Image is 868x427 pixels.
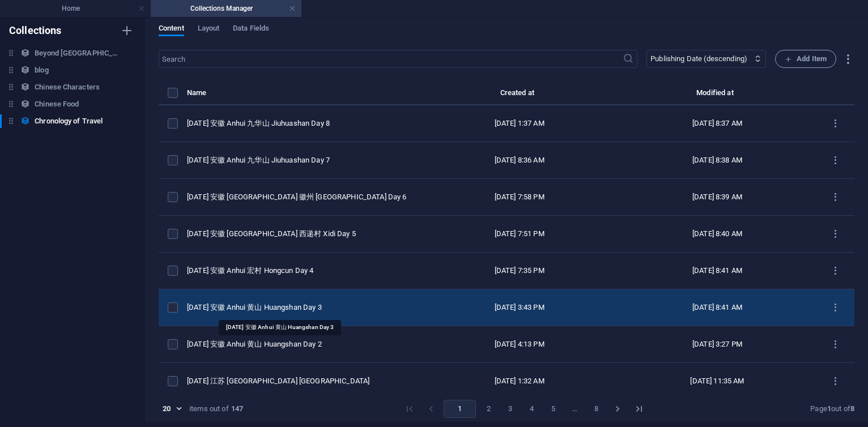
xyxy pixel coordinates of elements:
[187,118,411,129] div: 2025 CE 安徽 Anhui 九华山 Jiuhuashan Day 8
[618,86,816,105] th: Modified at
[429,339,609,349] div: [DATE] 4:13 PM
[850,404,854,413] strong: 8
[627,339,807,349] div: [DATE] 3:27 PM
[120,24,134,37] i: Create new collection
[479,400,497,418] button: Go to page 2
[429,229,609,239] div: [DATE] 7:51 PM
[187,229,411,239] div: [DATE] 安徽 [GEOGRAPHIC_DATA] 西递村 Xidi Day 5
[187,339,411,349] div: 2025 CE 安徽 Anhui 黄山 Huangshan Day 2
[627,192,807,202] div: [DATE] 8:39 AM
[627,266,807,276] div: [DATE] 8:41 AM
[198,22,220,37] span: Layout
[429,302,609,313] div: [DATE] 3:43 PM
[429,192,609,202] div: [DATE] 7:58 PM
[627,155,807,165] div: [DATE] 8:38 AM
[35,46,120,60] h6: Beyond [GEOGRAPHIC_DATA]
[429,118,609,129] div: [DATE] 1:37 AM
[233,22,269,37] span: Data Fields
[187,192,411,202] div: [DATE] 安徽 [GEOGRAPHIC_DATA] 徽州 [GEOGRAPHIC_DATA] Day 6
[587,400,605,418] button: Go to page 8
[429,376,609,386] div: [DATE] 1:32 AM
[187,86,420,105] th: Name
[609,400,627,418] button: Go to next page
[399,400,650,418] nav: pagination navigation
[35,80,100,94] h6: Chinese Characters
[630,400,648,418] button: Go to last page
[544,400,562,418] button: Go to page 5
[187,155,411,165] div: 2025 CE 安徽 Anhui 九华山 Jiuhuashan Day 7
[187,376,411,386] div: 2025 CE 江苏 Jiangsu 南京禄口国际机场 Nanjing Lukou International Airport
[151,2,301,15] h4: Collections Manager
[627,229,807,239] div: [DATE] 8:40 AM
[565,404,584,414] div: …
[159,50,623,68] input: Search
[522,400,541,418] button: Go to page 4
[775,50,836,68] button: Add Item
[501,400,519,418] button: Go to page 3
[429,155,609,165] div: [DATE] 8:36 AM
[827,404,831,413] strong: 1
[9,24,62,37] h6: Collections
[444,400,476,418] button: page 1
[429,266,609,276] div: [DATE] 7:35 PM
[187,302,411,313] div: [DATE] 安徽 Anhui 黄山 Huangshan Day 3
[159,22,184,37] span: Content
[627,302,807,313] div: [DATE] 8:41 AM
[785,52,827,66] span: Add Item
[189,404,229,414] div: items out of
[159,404,185,414] div: 20
[627,118,807,129] div: [DATE] 8:37 AM
[35,114,103,128] h6: Chronology of Travel
[810,404,854,414] div: Page out of
[35,97,79,111] h6: Chinese Food
[231,404,243,414] strong: 147
[627,376,807,386] div: [DATE] 11:35 AM
[420,86,618,105] th: Created at
[35,63,48,77] h6: blog
[187,266,411,276] div: [DATE] 安徽 Anhui 宏村 Hongcun Day 4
